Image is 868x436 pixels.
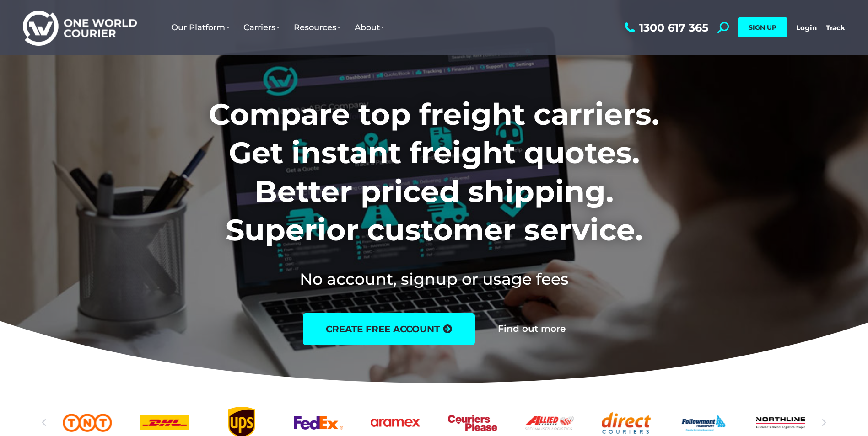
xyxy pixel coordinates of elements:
a: Carriers [237,13,287,42]
span: Our Platform [171,22,230,32]
a: Login [796,23,817,32]
span: SIGN UP [749,23,776,32]
a: Find out more [498,324,566,334]
img: One World Courier [23,9,137,46]
span: About [355,22,384,32]
a: create free account [303,313,475,345]
a: About [348,13,391,42]
span: Resources [294,22,341,32]
h1: Compare top freight carriers. Get instant freight quotes. Better priced shipping. Superior custom... [148,95,720,250]
a: Track [826,23,845,32]
a: Our Platform [164,13,237,42]
h2: No account, signup or usage fees [148,268,720,290]
a: 1300 617 365 [622,22,708,33]
a: Resources [287,13,348,42]
span: Carriers [243,22,280,32]
a: SIGN UP [738,17,787,37]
